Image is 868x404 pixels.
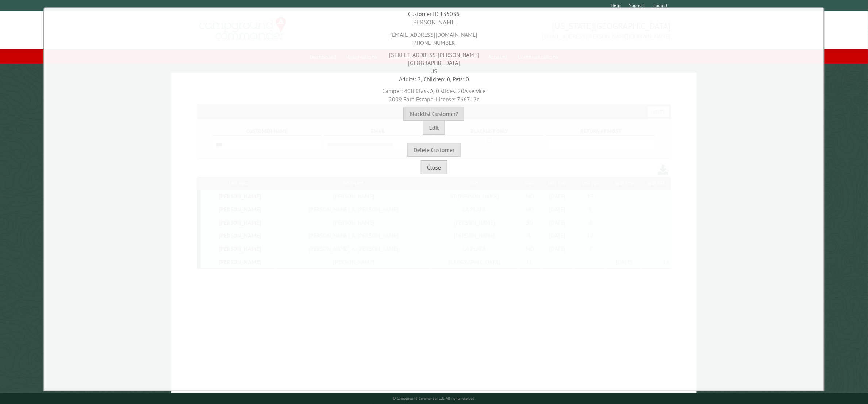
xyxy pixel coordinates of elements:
div: [STREET_ADDRESS][PERSON_NAME] [GEOGRAPHIC_DATA] US [46,47,822,75]
div: Customer ID 135036 [46,10,822,18]
span: 2009 Ford Escape, License: 766712c [389,96,479,103]
div: Adults: 2, Children: 0, Pets: 0 [46,75,822,83]
button: Close [421,160,447,174]
div: Camper: 40ft Class A, 0 slides, 20A service [46,83,822,103]
button: Delete Customer [407,143,461,157]
div: [PERSON_NAME] [46,18,822,27]
div: [EMAIL_ADDRESS][DOMAIN_NAME] [PHONE_NUMBER] [46,27,822,47]
small: © Campground Commander LLC. All rights reserved. [393,396,475,401]
button: Edit [423,121,445,135]
button: Blacklist Customer? [403,107,464,121]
